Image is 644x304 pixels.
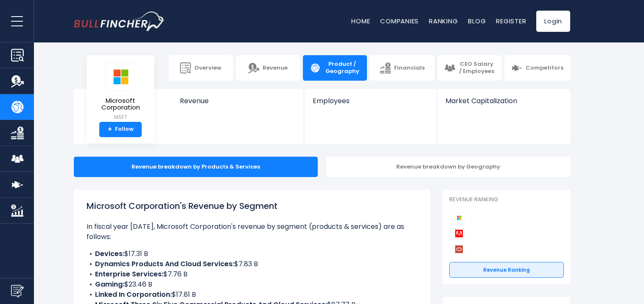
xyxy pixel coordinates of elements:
li: $17.31 B [87,249,417,259]
img: Oracle Corporation competitors logo [454,244,465,255]
strong: + [108,126,112,133]
li: $7.83 B [87,259,417,269]
li: $23.46 B [87,279,417,290]
div: Revenue breakdown by Geography [326,157,570,177]
a: Login [536,11,570,32]
p: Revenue Ranking [449,196,564,203]
b: Linked In Corporation: [95,290,172,299]
span: Market Capitalization [445,97,561,105]
span: Revenue [263,65,288,72]
a: Competitors [504,55,570,81]
span: Employees [313,97,428,105]
img: Adobe competitors logo [454,228,465,239]
a: +Follow [99,122,142,137]
span: Financials [394,65,425,72]
a: Microsoft Corporation MSFT [93,62,148,122]
a: Register [496,17,526,25]
span: Competitors [526,65,563,72]
img: bullfincher logo [74,11,165,31]
span: Revenue [180,97,296,105]
a: Ranking [429,17,458,25]
a: Home [351,17,370,25]
a: Overview [169,55,233,81]
b: Gaming: [95,279,124,289]
div: Revenue breakdown by Products & Services [74,157,318,177]
b: Dynamics Products And Cloud Services: [95,259,234,269]
a: Revenue [236,55,300,81]
a: CEO Salary / Employees [437,55,501,81]
small: MSFT [93,113,148,121]
span: Overview [194,65,221,72]
a: Product / Geography [303,55,367,81]
a: Employees [304,89,436,119]
a: Revenue Ranking [449,262,564,278]
a: Blog [468,17,486,25]
span: Microsoft Corporation [93,97,148,111]
li: $17.81 B [87,290,417,300]
b: Devices: [95,249,124,259]
span: CEO Salary / Employees [459,61,495,75]
a: Market Capitalization [437,89,569,119]
a: Go to homepage [74,11,165,31]
a: Financials [370,55,434,81]
a: Revenue [171,89,304,119]
a: Companies [380,17,419,25]
span: Product / Geography [324,61,360,75]
h1: Microsoft Corporation's Revenue by Segment [87,200,417,212]
p: In fiscal year [DATE], Microsoft Corporation's revenue by segment (products & services) are as fo... [87,222,417,242]
img: Microsoft Corporation competitors logo [454,212,465,223]
b: Enterprise Services: [95,269,163,279]
li: $7.76 B [87,269,417,279]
